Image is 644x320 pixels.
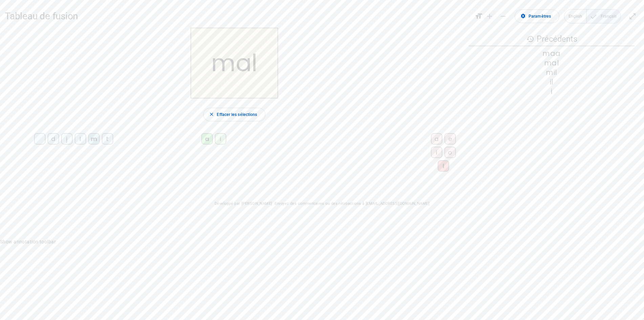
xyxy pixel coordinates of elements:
span: Paramètres [529,13,551,20]
div: j [61,133,72,144]
mat-icon: format_size [475,12,483,20]
div: d [48,133,59,144]
h3: Précédents [469,33,635,46]
mat-icon: history [526,35,534,43]
div: t [102,133,113,144]
div: il [469,78,635,85]
span: Français [586,9,621,23]
h2: mal [191,28,278,98]
div: m [88,133,100,144]
h1: Tableau de fusion [5,7,470,26]
mat-icon: remove [499,12,507,20]
span: English [564,9,586,23]
mat-icon: settings [520,14,526,19]
div: a [431,133,442,144]
button: Effacer les sélections [203,108,266,121]
button: Augmenter la taille de la police [483,9,496,23]
div: mal [469,59,635,66]
button: Entrer en plein écran [626,9,639,23]
div: l [438,160,449,172]
div: maa [469,50,635,57]
mat-icon: open_in_full [628,12,637,20]
div: i [469,88,635,95]
button: Paramètres [515,9,559,23]
span: Effacer les sélections [217,111,257,118]
div: l [75,133,86,144]
div: mil [469,69,635,76]
mat-button-toggle-group: Language selection [564,9,621,23]
mat-icon: add [486,12,494,20]
mat-icon: close [209,112,214,117]
div: e [445,133,456,144]
p: Développé par [PERSON_NAME]. Envoyez des commentaires ou des rétroactions à [EMAIL_ADDRESS][DOMAI... [5,200,639,207]
div: i [215,133,226,144]
div: a [201,133,213,144]
button: Diminuer la taille de la police [496,9,510,23]
div: o [445,147,456,158]
div: i [431,147,442,158]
